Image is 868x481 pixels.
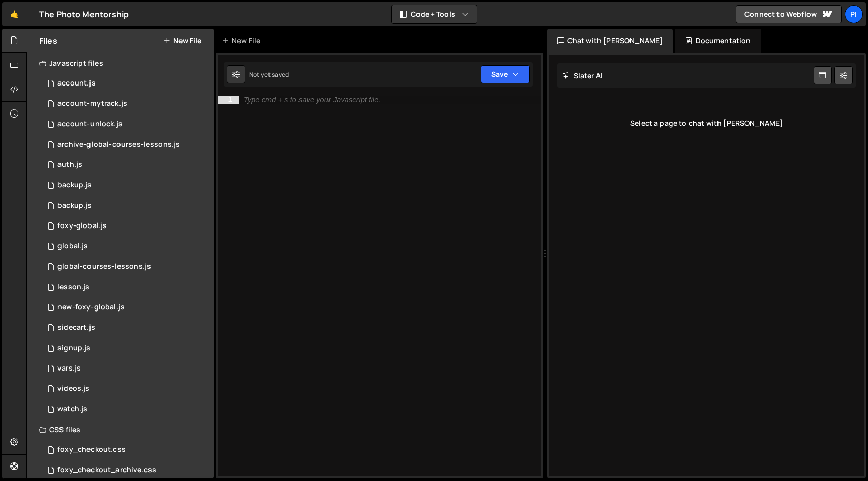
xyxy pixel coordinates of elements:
div: 13533/34219.js [39,216,214,236]
div: 13533/38507.css [39,440,214,460]
a: Pi [845,5,863,23]
button: Code + Tools [392,5,477,23]
div: Chat with [PERSON_NAME] [547,29,673,53]
div: 13533/43968.js [39,134,214,155]
h2: Files [39,35,57,46]
div: Not yet saved [249,70,289,79]
div: 13533/38527.js [39,399,214,419]
div: backup.js [57,201,92,210]
div: sidecart.js [57,323,95,332]
div: 13533/35364.js [39,338,214,358]
h2: Slater AI [562,71,603,80]
button: Save [481,65,530,83]
div: 13533/40053.js [39,297,214,318]
div: 13533/42246.js [39,379,214,399]
div: 13533/35472.js [39,277,214,297]
div: backup.js [57,181,92,190]
div: 13533/38978.js [39,358,214,379]
div: Documentation [675,29,761,53]
div: Select a page to chat with [PERSON_NAME] [557,103,856,144]
div: watch.js [57,405,87,414]
div: 13533/34034.js [39,155,214,175]
div: 1 [218,96,239,104]
div: foxy-global.js [57,221,107,231]
div: 13533/44030.css [39,460,214,480]
div: 13533/41206.js [39,114,214,134]
div: 13533/38628.js [39,94,214,114]
div: videos.js [57,384,89,393]
div: 13533/35292.js [39,257,214,277]
div: Type cmd + s to save your Javascript file. [244,96,380,103]
div: lesson.js [57,282,89,292]
div: The Photo Mentorship [39,8,129,20]
div: vars.js [57,364,81,373]
div: archive-global-courses-lessons.js [57,140,180,149]
div: global.js [57,242,88,251]
div: Javascript files [27,53,214,73]
div: 13533/39483.js [39,236,214,257]
div: signup.js [57,344,91,353]
a: 🤙 [2,2,27,26]
div: foxy_checkout_archive.css [57,466,156,475]
div: CSS files [27,419,214,440]
div: 13533/45030.js [39,195,214,216]
div: 13533/34220.js [39,73,214,94]
a: Connect to Webflow [736,5,842,23]
div: account-mytrack.js [57,99,127,108]
div: 13533/45031.js [39,175,214,195]
div: auth.js [57,160,82,169]
div: global-courses-lessons.js [57,262,151,271]
div: new-foxy-global.js [57,303,125,312]
div: New File [222,36,264,46]
div: 13533/43446.js [39,318,214,338]
button: New File [163,37,201,45]
div: foxy_checkout.css [57,445,126,455]
div: account-unlock.js [57,120,123,129]
div: account.js [57,79,96,88]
